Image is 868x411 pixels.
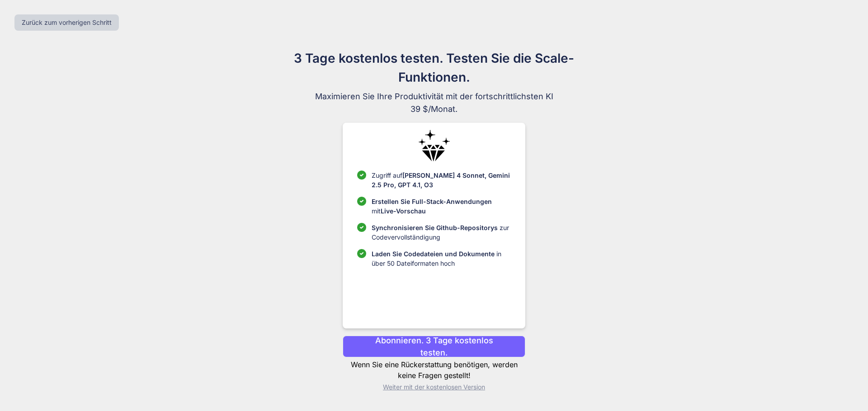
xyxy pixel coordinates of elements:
font: [PERSON_NAME] 4 Sonnet, Gemini 2.5 Pro, GPT 4.1, O3 [372,171,510,189]
img: Checkliste [357,223,366,232]
font: Abonnieren. 3 Tage kostenlos testen. [375,336,493,357]
button: Abonnieren. 3 Tage kostenlos testen. [343,336,525,357]
font: 3 Tage kostenlos testen. Testen Sie die Scale-Funktionen. [294,51,574,85]
font: Erstellen Sie Full-Stack-Anwendungen [372,198,492,205]
font: Laden Sie Codedateien und Dokumente [372,250,495,258]
font: Maximieren Sie Ihre Produktivität mit der fortschrittlichsten KI [315,92,553,101]
font: Zurück zum vorherigen Schritt [22,18,112,26]
img: Checkliste [357,249,366,258]
button: Zurück zum vorherigen Schritt [14,14,119,31]
font: 39 $/Monat. [410,104,458,114]
img: Checkliste [357,197,366,206]
font: Synchronisieren Sie Github-Repositorys [372,224,498,231]
font: Weiter mit der kostenlosen Version [383,383,485,391]
img: Checkliste [357,171,366,180]
font: Wenn Sie eine Rückerstattung benötigen, werden keine Fragen gestellt! [351,360,518,380]
font: mit [372,207,381,215]
font: Zugriff auf [372,171,402,179]
font: Live-Vorschau [381,207,426,215]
